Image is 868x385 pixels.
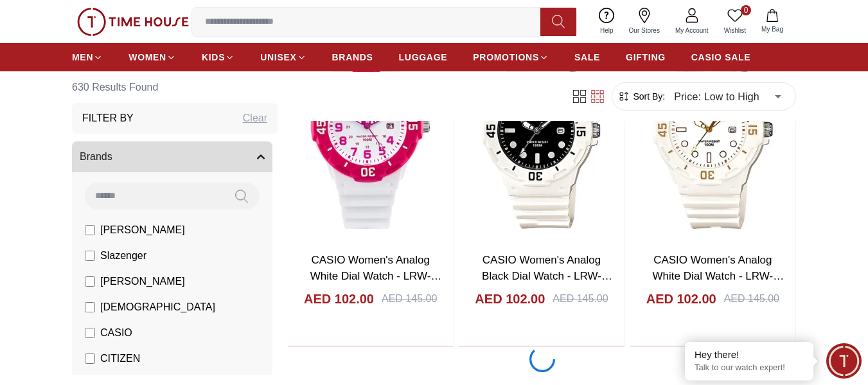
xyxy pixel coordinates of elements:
[592,5,621,38] a: Help
[630,90,665,103] span: Sort By:
[310,254,442,299] a: CASIO Women's Analog White Dial Watch - LRW-200H-4B
[652,254,784,299] a: CASIO Women's Analog White Dial Watch - LRW-200H-7E2
[77,8,189,36] img: ...
[128,51,166,64] span: WOMEN
[72,51,93,64] span: MEN
[670,26,714,35] span: My Account
[595,26,619,35] span: Help
[617,90,665,103] button: Sort By:
[128,46,176,69] a: WOMEN
[80,149,112,165] span: Brands
[399,46,448,69] a: LUGGAGE
[574,51,600,64] span: SALE
[100,274,185,289] span: [PERSON_NAME]
[100,248,146,264] span: Slazenger
[85,354,95,364] input: CITIZEN
[665,78,790,114] div: Price: Low to High
[473,46,549,69] a: PROMOTIONS
[100,222,185,238] span: [PERSON_NAME]
[100,325,132,341] span: CASIO
[574,46,600,69] a: SALE
[85,328,95,338] input: CASIO
[646,290,716,308] h4: AED 102.00
[399,51,448,64] span: LUGGAGE
[475,290,545,308] h4: AED 102.00
[741,5,751,15] span: 0
[626,46,666,69] a: GIFTING
[626,51,666,64] span: GIFTING
[85,276,95,287] input: [PERSON_NAME]
[630,22,795,241] img: CASIO Women's Analog White Dial Watch - LRW-200H-7E2
[72,141,272,172] button: Brands
[100,300,215,315] span: [DEMOGRAPHIC_DATA]
[826,343,862,379] div: Chat Widget
[243,111,267,126] div: Clear
[695,348,804,361] div: Hey there!
[202,46,235,69] a: KIDS
[260,46,306,69] a: UNISEX
[716,5,754,38] a: 0Wishlist
[695,363,804,373] p: Talk to our watch expert!
[100,351,140,366] span: CITIZEN
[332,46,373,69] a: BRANDS
[459,22,624,241] img: CASIO Women's Analog Black Dial Watch - LRW-200H-1E
[756,24,788,34] span: My Bag
[482,254,612,299] a: CASIO Women's Analog Black Dial Watch - LRW-200H-1E
[724,291,779,307] div: AED 145.00
[624,26,665,35] span: Our Stores
[202,51,225,64] span: KIDS
[382,291,437,307] div: AED 145.00
[85,302,95,312] input: [DEMOGRAPHIC_DATA]
[85,251,95,261] input: Slazenger
[85,225,95,235] input: [PERSON_NAME]
[553,291,608,307] div: AED 145.00
[754,6,791,37] button: My Bag
[72,46,103,69] a: MEN
[260,51,296,64] span: UNISEX
[332,51,373,64] span: BRANDS
[288,22,453,241] img: CASIO Women's Analog White Dial Watch - LRW-200H-4B
[621,5,668,38] a: Our Stores
[691,51,751,64] span: CASIO SALE
[72,72,278,103] h6: 630 Results Found
[719,26,751,35] span: Wishlist
[304,290,374,308] h4: AED 102.00
[691,46,751,69] a: CASIO SALE
[473,51,539,64] span: PROMOTIONS
[82,111,134,126] h3: Filter By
